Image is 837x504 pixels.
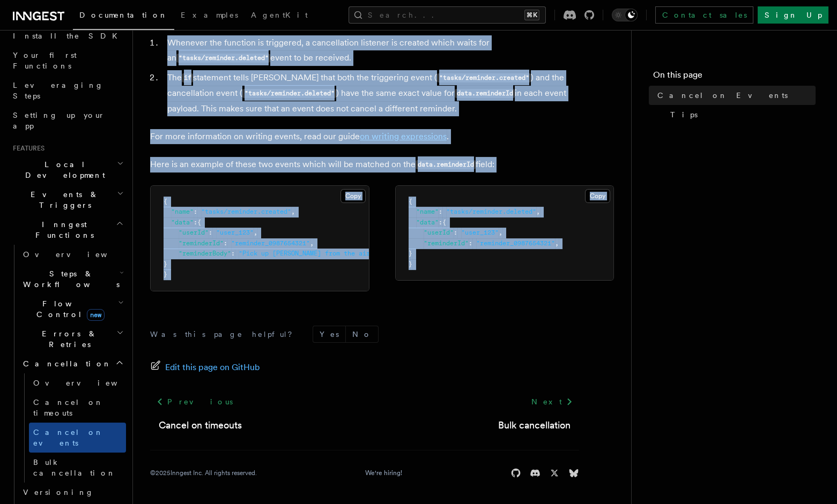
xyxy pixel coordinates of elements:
span: "reminder_0987654321" [476,239,555,247]
p: Was this page helpful? [150,329,300,340]
span: Your first Functions [13,51,77,70]
span: , [291,208,295,215]
span: Cancel on timeouts [33,398,103,417]
span: Cancel on Events [657,90,788,101]
a: Versioning [19,483,126,502]
span: : [439,219,442,226]
button: Local Development [9,155,126,185]
span: Events & Triggers [9,189,117,210]
span: , [254,229,257,236]
p: For more information on writing events, read our guide . [150,129,579,144]
span: "name" [171,208,194,215]
button: Search...⌘K [349,6,546,24]
a: Next [525,392,579,411]
span: "data" [171,219,194,226]
a: Leveraging Steps [9,76,126,106]
span: "reminderBody" [179,250,231,257]
span: } [164,270,167,278]
button: Toggle dark mode [612,9,638,21]
span: } [164,260,167,268]
a: on writing expressions [360,131,447,141]
button: Events & Triggers [9,185,126,215]
span: "user_123" [461,229,499,236]
a: Your first Functions [9,46,126,76]
a: Documentation [73,3,174,30]
button: Copy [585,189,610,203]
button: Inngest Functions [9,215,126,245]
span: , [310,239,314,247]
a: Bulk cancellation [29,453,126,483]
li: Whenever the function is triggered, a cancellation listener is created which waits for an event t... [164,35,579,66]
span: Errors & Retries [19,328,116,350]
span: , [536,208,540,215]
button: Errors & Retries [19,324,126,354]
span: : [231,250,235,257]
span: Tips [670,109,698,120]
kbd: ⌘K [524,10,539,20]
span: "user_123" [216,229,254,236]
a: Previous [150,392,239,411]
span: : [209,229,212,236]
span: Steps & Workflows [19,268,120,290]
span: Documentation [79,11,168,19]
span: Local Development [9,159,117,180]
a: Sign Up [758,6,828,24]
span: : [224,239,227,247]
a: Tips [666,105,816,124]
a: Overview [29,373,126,393]
span: Features [9,144,45,153]
code: "tasks/reminder.deleted" [242,89,336,98]
span: Setting up your app [13,111,105,130]
p: Here is an example of these two events which will be matched on the field: [150,157,579,172]
button: No [346,326,378,342]
span: Cancel on events [33,428,103,447]
span: : [194,208,197,215]
code: "tasks/reminder.deleted" [176,54,270,63]
div: Cancellation [19,373,126,483]
span: Edit this page on GitHub [165,360,260,375]
span: Inngest Functions [9,219,116,240]
a: Bulk cancellation [498,418,571,433]
span: } [409,250,412,257]
span: Versioning [23,488,94,497]
a: Overview [19,245,126,264]
span: "data" [416,219,439,226]
button: Yes [313,326,345,342]
span: Examples [181,11,238,19]
li: The statement tells [PERSON_NAME] that both the triggering event ( ) and the cancellation event (... [164,70,579,116]
button: Copy [340,189,366,203]
span: Overview [33,379,144,387]
a: Contact sales [655,6,753,24]
span: { [164,198,167,205]
button: Steps & Workflows [19,264,126,294]
span: "userId" [424,229,454,236]
span: , [499,229,502,236]
a: Examples [174,3,245,29]
span: { [197,219,201,226]
span: "tasks/reminder.created" [201,208,291,215]
a: Edit this page on GitHub [150,360,260,375]
span: "Pick up [PERSON_NAME] from the airport" [239,250,389,257]
span: AgentKit [251,11,308,19]
code: data.reminderId [416,160,476,169]
span: , [555,239,559,247]
h4: On this page [653,69,816,86]
code: data.reminderId [455,89,515,98]
span: "name" [416,208,439,215]
span: { [409,198,412,205]
span: "userId" [179,229,209,236]
a: Cancel on timeouts [159,418,242,433]
a: Cancel on timeouts [29,393,126,423]
code: "tasks/reminder.created" [437,73,531,82]
span: "reminderId" [424,239,469,247]
span: "reminder_0987654321" [231,239,310,247]
a: We're hiring! [365,469,402,477]
div: © 2025 Inngest Inc. All rights reserved. [150,469,257,477]
span: Leveraging Steps [13,81,103,100]
span: : [439,208,442,215]
a: Setting up your app [9,106,126,136]
span: : [454,229,457,236]
span: Install the SDK [13,32,124,40]
span: "tasks/reminder.deleted" [446,208,536,215]
span: Flow Control [19,298,118,320]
